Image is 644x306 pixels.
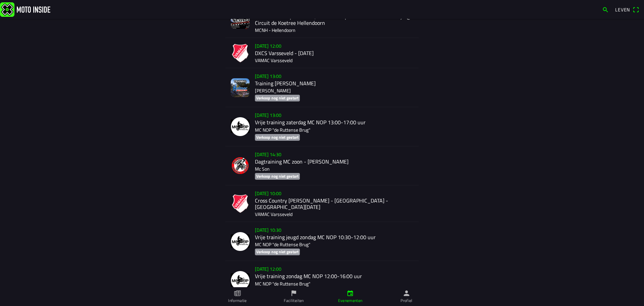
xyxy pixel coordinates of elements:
a: zoekopdracht [599,4,612,15]
font: Faciliteiten [284,297,304,304]
ion-icon: kalender [346,290,354,297]
img: NjdwpvkGicnr6oC83998ZTDUeXJJ29cK9cmzxz8K.png [231,271,250,290]
a: [DATE] 13:00Training [PERSON_NAME][PERSON_NAME]Verkoop nog niet gestart [225,68,419,107]
img: sYA0MdzM3v5BmRmgsWJ1iVL40gp2Fa8khKo0Qj80.png [231,194,250,213]
img: NjdwpvkGicnr6oC83998ZTDUeXJJ29cK9cmzxz8K.png [231,232,250,251]
a: [DATE] 12:00DXCS Varsseveld - [DATE]VAMAC Varsseveld [225,38,419,68]
a: [DATE] 10:00Cross Country [PERSON_NAME] - [GEOGRAPHIC_DATA] - [GEOGRAPHIC_DATA][DATE]VAMAC Varsse... [225,185,419,222]
ion-icon: persoon [403,290,410,297]
a: Levenqr-scanner [612,4,643,15]
a: [DATE] 10:30Vrije training jeugd zondag MC NOP 10:30-12:00 uurMC NOP "de Ruttense Brug"Verkoop no... [225,222,419,261]
font: Profiel [400,297,413,304]
font: Leven [615,6,630,13]
img: NjdwpvkGicnr6oC83998ZTDUeXJJ29cK9cmzxz8K.png [231,117,250,136]
a: [DATE] 13:00Vrije training zaterdag MC NOP 13:00-17:00 uurMC NOP "de Ruttense Brug"Verkoop nog ni... [225,107,419,146]
ion-icon: papier [234,290,241,297]
font: Informatie [228,297,247,304]
font: Evenementen [338,297,363,304]
a: [DATE] 12:00Vrije training zondag MC NOP 12:00-16:00 uurMC NOP "de Ruttense Brug" [225,261,419,300]
img: qaiuHcGyss22570fqZKCwYI5GvCJxDNyPIX6KLCV.png [231,44,250,62]
img: sfRBxcGZmvZ0K6QUyq9TbY0sbKJYVDoKWVN9jkDZ.png [231,156,250,175]
img: N3lxsS6Zhak3ei5Q5MtyPEvjHqMuKUUTBqHB2i4g.png [231,78,250,97]
a: [DATE] 14:30Dagtraining MC zoon - [PERSON_NAME]Mc SonVerkoop nog niet gestart [225,146,419,185]
ion-icon: vlag [290,290,298,297]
